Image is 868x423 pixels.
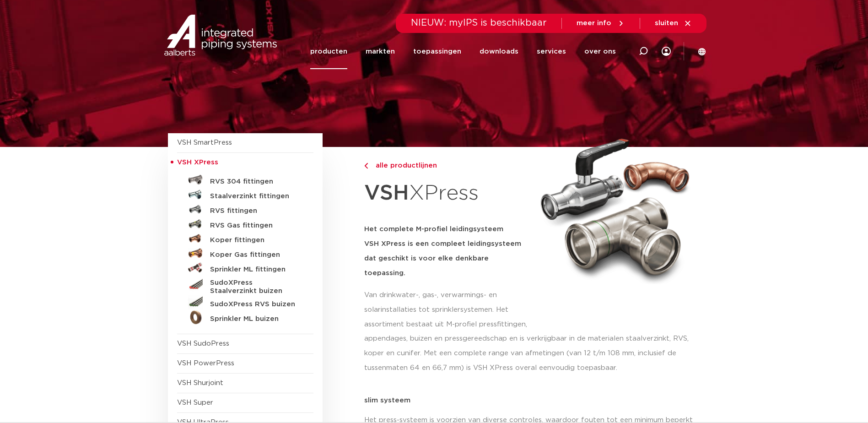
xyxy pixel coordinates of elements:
a: over ons [584,34,616,69]
h5: SudoXPress RVS buizen [210,300,301,309]
a: Sprinkler ML buizen [177,310,313,325]
h5: Sprinkler ML fittingen [210,266,301,274]
a: VSH PowerPress [177,360,234,367]
a: services [537,34,566,69]
span: VSH XPress [177,159,218,166]
a: sluiten [655,19,692,27]
h5: RVS 304 fittingen [210,178,301,186]
h5: Sprinkler ML buizen [210,315,301,323]
h5: RVS fittingen [210,207,301,215]
a: Koper Gas fittingen [177,246,313,260]
nav: Menu [310,34,616,69]
h5: Koper fittingen [210,236,301,244]
span: sluiten [655,20,678,27]
a: VSH Super [177,399,213,406]
a: toepassingen [413,34,461,69]
strong: VSH [364,183,409,204]
a: Koper fittingen [177,231,313,246]
a: VSH Shurjoint [177,380,223,386]
a: downloads [480,34,518,69]
span: alle productlijnen [370,162,437,169]
h5: SudoXPress Staalverzinkt buizen [210,279,301,295]
h5: Staalverzinkt fittingen [210,192,301,201]
h5: Koper Gas fittingen [210,251,301,259]
p: appendages, buizen en pressgereedschap en is verkrijgbaar in de materialen staalverzinkt, RVS, ko... [364,331,701,375]
a: Staalverzinkt fittingen [177,187,313,202]
a: SudoXPress RVS buizen [177,295,313,310]
img: chevron-right.svg [364,163,368,169]
h5: RVS Gas fittingen [210,222,301,230]
a: RVS Gas fittingen [177,217,313,231]
a: meer info [577,19,625,27]
a: markten [366,34,395,69]
span: NIEUW: myIPS is beschikbaar [411,18,547,27]
a: Sprinkler ML fittingen [177,260,313,275]
a: VSH SudoPress [177,340,229,347]
h5: Het complete M-profiel leidingsysteem VSH XPress is een compleet leidingsysteem dat geschikt is v... [364,222,530,281]
a: SudoXPress Staalverzinkt buizen [177,275,313,295]
a: RVS fittingen [177,202,313,217]
span: meer info [577,20,611,27]
a: producten [310,34,347,69]
p: Van drinkwater-, gas-, verwarmings- en solarinstallaties tot sprinklersystemen. Het assortiment b... [364,288,530,332]
p: slim systeem [364,397,701,404]
a: alle productlijnen [364,160,530,171]
h1: XPress [364,176,530,211]
a: VSH SmartPress [177,139,232,146]
a: RVS 304 fittingen [177,173,313,187]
